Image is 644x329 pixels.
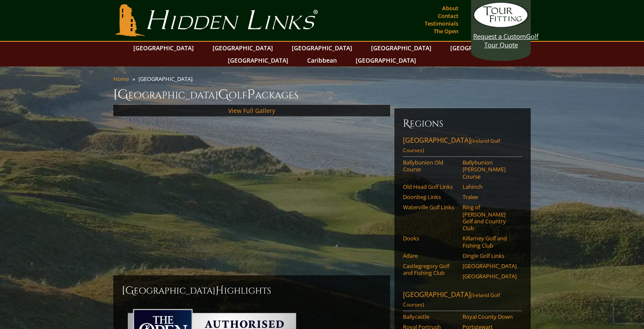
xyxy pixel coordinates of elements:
[463,263,517,269] a: [GEOGRAPHIC_DATA]
[216,284,224,297] span: H
[403,252,457,259] a: Adare
[403,290,522,311] a: [GEOGRAPHIC_DATA](Ireland Golf Courses)
[473,32,526,40] span: Request a Custom
[403,117,522,130] h6: Regions
[403,183,457,190] a: Old Head Golf Links
[423,17,460,29] a: Testimonials
[113,86,531,103] h1: [GEOGRAPHIC_DATA] olf ackages
[463,313,517,320] a: Royal County Down
[403,193,457,200] a: Doonbeg Links
[463,183,517,190] a: Lahinch
[403,204,457,211] a: Waterville Golf Links
[403,235,457,242] a: Dooks
[473,2,529,49] a: Request a CustomGolf Tour Quote
[218,86,229,103] span: G
[287,42,356,54] a: [GEOGRAPHIC_DATA]
[208,42,277,54] a: [GEOGRAPHIC_DATA]
[403,313,457,320] a: Ballycastle
[303,54,341,66] a: Caribbean
[440,2,460,14] a: About
[367,42,436,54] a: [GEOGRAPHIC_DATA]
[403,263,457,277] a: Castlegregory Golf and Fishing Club
[122,284,382,297] h2: [GEOGRAPHIC_DATA] ighlights
[351,54,420,66] a: [GEOGRAPHIC_DATA]
[463,252,517,259] a: Dingle Golf Links
[403,291,500,308] span: (Ireland Golf Courses)
[129,42,198,54] a: [GEOGRAPHIC_DATA]
[463,204,517,231] a: Ring of [PERSON_NAME] Golf and Country Club
[446,42,515,54] a: [GEOGRAPHIC_DATA]
[403,159,457,173] a: Ballybunion Old Course
[138,75,196,83] li: [GEOGRAPHIC_DATA]
[463,193,517,200] a: Tralee
[247,86,255,103] span: P
[228,107,275,115] a: View Full Gallery
[224,54,293,66] a: [GEOGRAPHIC_DATA]
[463,273,517,280] a: [GEOGRAPHIC_DATA]
[431,25,460,37] a: The Open
[463,159,517,180] a: Ballybunion [PERSON_NAME] Course
[113,75,129,83] a: Home
[403,136,522,157] a: [GEOGRAPHIC_DATA](Ireland Golf Courses)
[463,235,517,249] a: Killarney Golf and Fishing Club
[436,10,460,22] a: Contact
